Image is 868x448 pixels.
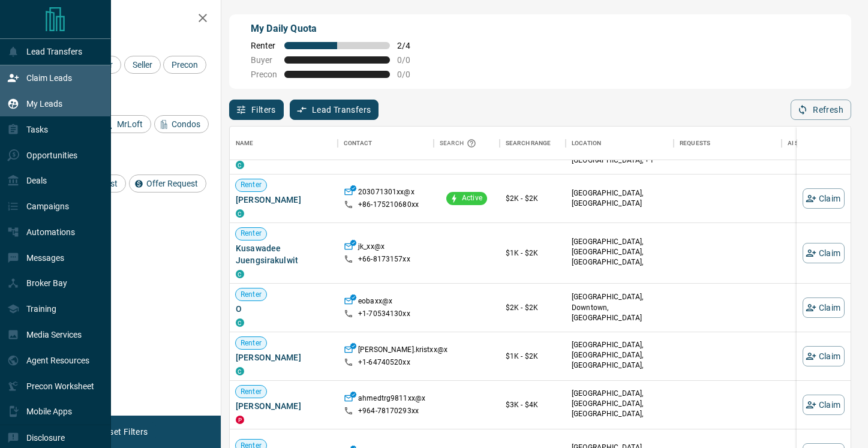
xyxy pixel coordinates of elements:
[163,56,206,74] div: Precon
[358,254,410,264] p: +66- 8173157xx
[230,127,338,160] div: Name
[566,127,674,160] div: Location
[142,179,202,188] span: Offer Request
[358,187,415,200] p: 203071301xx@x
[506,351,560,362] p: $1K - $2K
[506,127,551,160] div: Search Range
[344,127,372,160] div: Contact
[100,115,151,133] div: MrLoft
[236,228,266,239] span: Renter
[167,60,202,70] span: Precon
[358,345,447,357] p: [PERSON_NAME].kristxx@x
[572,292,668,323] p: [GEOGRAPHIC_DATA], Downtown, [GEOGRAPHIC_DATA]
[236,270,244,278] div: condos.ca
[358,309,410,319] p: +1- 70534130xx
[251,55,277,65] span: Buyer
[358,357,410,368] p: +1- 64740520xx
[457,193,487,203] span: Active
[506,193,560,204] p: $2K - $2K
[236,127,254,160] div: Name
[572,340,668,381] p: East York
[236,194,332,206] span: [PERSON_NAME]
[251,22,424,36] p: My Daily Quota
[358,200,419,210] p: +86- 175210680xx
[358,393,425,406] p: ahmedtrg9811xx@x
[236,290,266,300] span: Renter
[236,303,332,315] span: O
[803,346,845,366] button: Claim
[236,400,332,412] span: [PERSON_NAME]
[506,248,560,258] p: $1K - $2K
[572,127,601,160] div: Location
[236,242,332,266] span: Kusawadee Juengsirakulwit
[251,41,277,50] span: Renter
[803,395,845,415] button: Claim
[91,422,155,442] button: Reset Filters
[397,70,424,79] span: 0 / 0
[506,399,560,410] p: $3K - $4K
[397,41,424,50] span: 2 / 4
[236,416,244,424] div: property.ca
[572,237,668,278] p: Midtown | Central
[236,387,266,397] span: Renter
[358,242,385,254] p: jk_xx@x
[572,389,668,430] p: East End
[674,127,782,160] div: Requests
[236,180,266,190] span: Renter
[38,12,209,26] h2: Filters
[236,161,244,169] div: condos.ca
[236,351,332,363] span: [PERSON_NAME]
[397,55,424,65] span: 0 / 0
[500,127,566,160] div: Search Range
[167,119,205,129] span: Condos
[236,209,244,218] div: condos.ca
[251,70,277,79] span: Precon
[358,296,392,309] p: eobaxx@x
[229,100,284,120] button: Filters
[338,127,434,160] div: Contact
[803,243,845,263] button: Claim
[236,338,266,348] span: Renter
[128,60,157,70] span: Seller
[236,367,244,375] div: condos.ca
[791,100,851,120] button: Refresh
[124,56,161,74] div: Seller
[129,175,206,193] div: Offer Request
[290,100,379,120] button: Lead Transfers
[113,119,147,129] span: MrLoft
[154,115,209,133] div: Condos
[803,188,845,209] button: Claim
[803,297,845,318] button: Claim
[440,127,479,160] div: Search
[680,127,710,160] div: Requests
[572,188,668,209] p: [GEOGRAPHIC_DATA], [GEOGRAPHIC_DATA]
[506,302,560,313] p: $2K - $2K
[358,406,419,416] p: +964- 78170293xx
[236,318,244,327] div: condos.ca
